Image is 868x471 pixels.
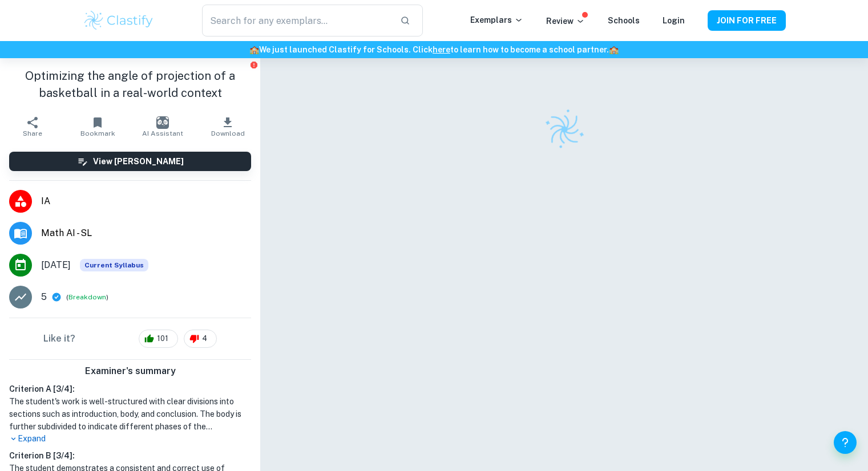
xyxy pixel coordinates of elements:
[65,111,130,143] button: Bookmark
[2,43,866,56] h6: We just launched Clastify for Schools. Click to learn how to become a school partner.
[9,433,251,445] p: Expand
[80,259,148,271] div: This exemplar is based on the current syllabus. Feel free to refer to it for inspiration/ideas wh...
[41,258,71,272] span: [DATE]
[80,129,115,137] span: Bookmark
[5,364,256,378] h6: Examiner's summary
[249,45,259,54] span: 🏫
[708,10,786,31] button: JOIN FOR FREE
[23,129,42,137] span: Share
[9,67,251,101] h1: Optimizing the angle of projection of a basketball in a real-world context
[9,395,251,433] h1: The student's work is well-structured with clear divisions into sections such as introduction, bo...
[9,152,251,171] button: View [PERSON_NAME]
[43,332,75,346] h6: Like it?
[184,330,217,348] div: 4
[609,45,619,54] span: 🏫
[433,45,450,54] a: here
[9,449,251,462] h6: Criterion B [ 3 / 4 ]:
[834,431,857,454] button: Help and Feedback
[41,290,47,304] p: 5
[195,111,260,143] button: Download
[151,333,175,344] span: 101
[83,9,155,32] img: Clastify logo
[211,129,245,137] span: Download
[537,102,592,157] img: Clastify logo
[142,129,183,137] span: AI Assistant
[139,330,178,348] div: 101
[41,226,251,240] span: Math AI - SL
[156,116,169,129] img: AI Assistant
[93,155,184,168] h6: View [PERSON_NAME]
[202,5,390,36] input: Search for any exemplars...
[130,111,195,143] button: AI Assistant
[546,15,585,27] p: Review
[470,14,523,26] p: Exemplars
[663,16,685,25] a: Login
[9,383,251,395] h6: Criterion A [ 3 / 4 ]:
[608,16,640,25] a: Schools
[68,292,106,302] button: Breakdown
[196,333,213,344] span: 4
[249,60,258,69] button: Report issue
[66,292,108,303] span: ( )
[80,259,148,271] span: Current Syllabus
[41,194,251,208] span: IA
